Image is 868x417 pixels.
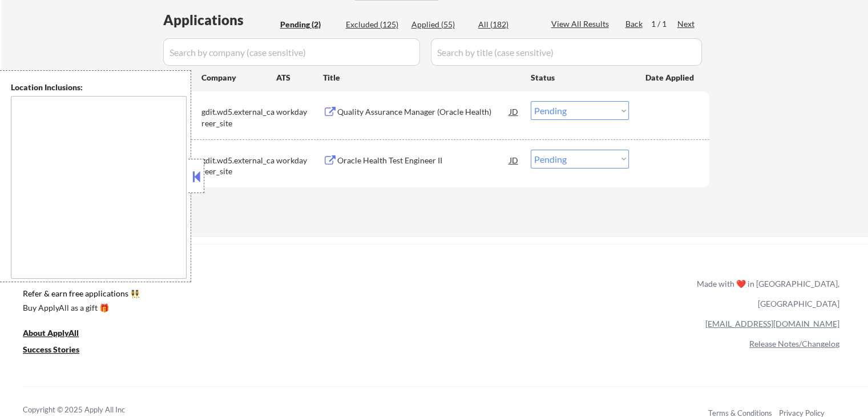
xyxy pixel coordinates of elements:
[276,72,323,83] div: ATS
[551,18,612,30] div: View All Results
[201,106,276,129] div: gdit.wd5.external_career_site
[346,19,403,30] div: Excluded (125)
[651,18,677,30] div: 1 / 1
[23,328,79,338] u: About ApplyAll
[337,106,510,118] div: Quality Assurance Manager (Oracle Health)
[11,82,187,93] div: Location Inclusions:
[323,72,520,83] div: Title
[677,18,696,30] div: Next
[23,290,458,302] a: Refer & earn free applications 👯‍♀️
[625,18,644,30] div: Back
[23,343,95,358] a: Success Stories
[201,155,276,177] div: gdit.wd5.external_career_site
[645,72,696,83] div: Date Applied
[531,67,629,87] div: Status
[431,38,702,66] input: Search by title (case sensitive)
[23,404,154,416] div: Copyright © 2025 Apply All Inc
[508,101,520,122] div: JD
[749,339,839,348] a: Release Notes/Changelog
[705,319,839,328] a: [EMAIL_ADDRESS][DOMAIN_NAME]
[280,19,337,30] div: Pending (2)
[692,274,839,314] div: Made with ❤️ in [GEOGRAPHIC_DATA], [GEOGRAPHIC_DATA]
[163,38,420,66] input: Search by company (case sensitive)
[411,19,469,30] div: Applied (55)
[201,72,276,83] div: Company
[23,327,95,341] a: About ApplyAll
[337,155,510,166] div: Oracle Health Test Engineer II
[508,150,520,170] div: JD
[276,106,323,118] div: workday
[163,13,276,27] div: Applications
[478,19,535,30] div: All (182)
[276,155,323,166] div: workday
[23,344,79,354] u: Success Stories
[23,302,137,316] a: Buy ApplyAll as a gift 🎁
[23,304,137,312] div: Buy ApplyAll as a gift 🎁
